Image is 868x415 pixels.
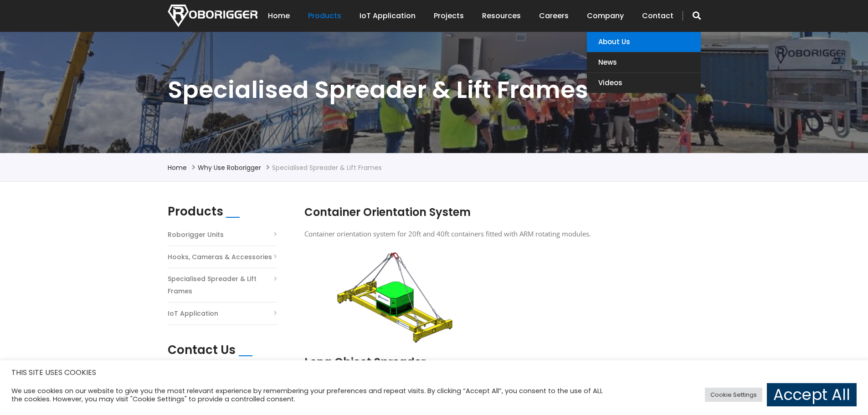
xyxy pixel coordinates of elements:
a: Specialised Spreader & Lift Frames [168,273,277,297]
h2: Long Object Spreader [304,354,687,370]
a: Home [168,163,187,172]
a: Home [268,2,290,30]
a: IoT Application [168,307,218,320]
a: Contact [642,2,673,30]
div: We use cookies on our website to give you the most relevant experience by remembering your prefer... [11,387,603,403]
a: Roborigger Units [168,229,224,241]
a: Hooks, Cameras & Accessories [168,251,272,263]
a: Accept All [767,383,857,406]
h2: Contact Us [168,343,236,357]
a: About Us [587,32,701,52]
h5: THIS SITE USES COOKIES [11,367,857,379]
a: Why use Roborigger [198,163,261,172]
a: IoT Application [360,2,416,30]
img: Nortech [168,5,257,27]
h2: Container Orientation System [304,205,687,220]
a: Careers [539,2,569,30]
a: Cookie Settings [705,388,762,402]
h2: Products [168,205,223,219]
a: Company [587,2,624,30]
p: Container orientation system for 20ft and 40ft containers fitted with ARM rotating modules. [304,228,687,240]
li: Specialised Spreader & Lift Frames [272,162,382,173]
a: Videos [587,73,701,93]
a: Resources [482,2,521,30]
h1: Specialised Spreader & Lift Frames [168,74,701,105]
a: Projects [434,2,464,30]
a: News [587,52,701,72]
a: Products [308,2,341,30]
